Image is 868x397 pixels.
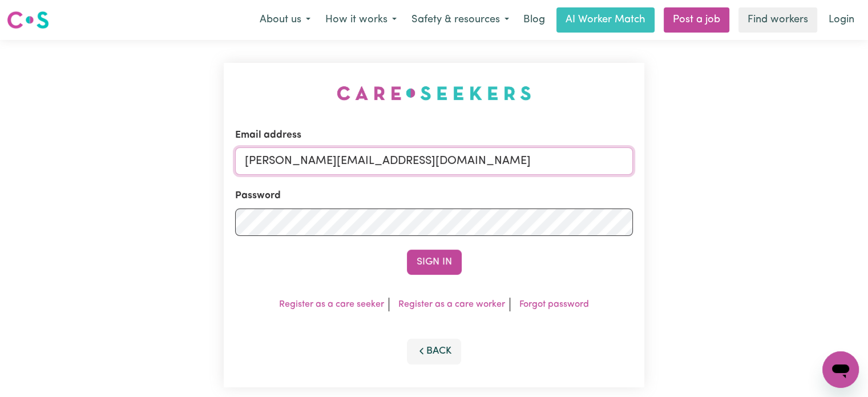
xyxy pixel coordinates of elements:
[252,8,318,32] button: About us
[7,10,49,30] img: Careseekers logo
[318,8,404,32] button: How it works
[407,250,462,275] button: Sign In
[235,147,633,175] input: Email address
[407,339,462,364] button: Back
[398,300,505,309] a: Register as a care worker
[516,7,552,33] a: Blog
[7,7,49,33] a: Careseekers logo
[822,351,859,388] iframe: Button to launch messaging window
[279,300,384,309] a: Register as a care seeker
[235,189,281,203] label: Password
[738,7,817,33] a: Find workers
[822,7,861,33] a: Login
[404,8,516,32] button: Safety & resources
[519,300,589,309] a: Forgot password
[235,128,301,143] label: Email address
[556,7,655,33] a: AI Worker Match
[664,7,729,33] a: Post a job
